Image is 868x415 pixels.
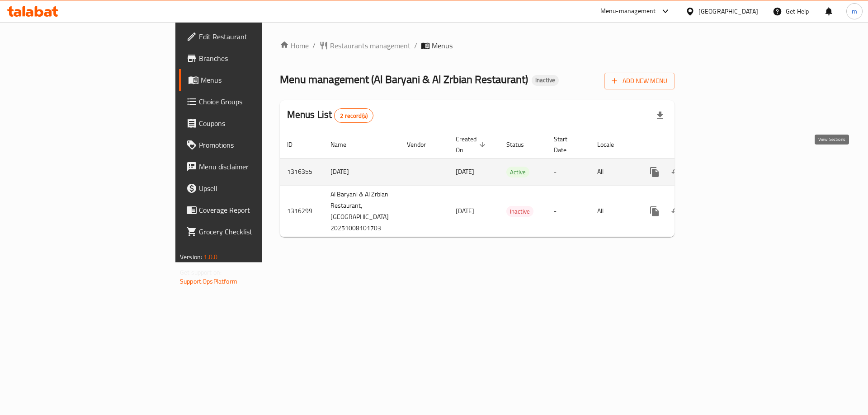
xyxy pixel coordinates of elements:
[852,6,857,16] span: m
[180,275,237,287] a: Support.OpsPlatform
[637,131,738,159] th: Actions
[179,156,321,177] a: Menu disclaimer
[323,158,400,186] td: [DATE]
[532,75,559,86] div: Inactive
[698,6,758,16] div: [GEOGRAPHIC_DATA]
[456,134,488,155] span: Created On
[644,201,665,222] button: more
[334,108,373,123] div: Total records count
[199,96,313,107] span: Choice Groups
[280,69,528,89] span: Menu management ( Al Baryani & Al Zrbian Restaurant )
[280,40,675,51] nav: breadcrumb
[590,158,637,186] td: All
[432,40,453,51] span: Menus
[199,183,313,194] span: Upsell
[179,134,321,156] a: Promotions
[456,205,474,217] span: [DATE]
[179,199,321,221] a: Coverage Report
[414,40,417,51] li: /
[201,75,313,85] span: Menus
[506,139,536,150] span: Status
[590,186,637,237] td: All
[547,158,590,186] td: -
[506,206,533,217] div: Inactive
[199,205,313,215] span: Coverage Report
[199,161,313,172] span: Menu disclaimer
[179,47,321,69] a: Branches
[203,251,217,263] span: 1.0.0
[547,186,590,237] td: -
[644,161,665,183] button: more
[597,139,626,150] span: Locale
[456,166,474,177] span: [DATE]
[554,134,579,155] span: Start Date
[604,73,675,89] button: Add New Menu
[323,186,400,237] td: Al Baryani & Al Zrbian Restaurant,[GEOGRAPHIC_DATA] 20251008101703
[330,139,358,150] span: Name
[506,206,533,217] span: Inactive
[199,118,313,129] span: Coupons
[287,139,304,150] span: ID
[199,140,313,150] span: Promotions
[649,105,671,126] div: Export file
[179,26,321,47] a: Edit Restaurant
[280,131,738,237] table: enhanced table
[506,167,529,177] span: Active
[319,40,410,51] a: Restaurants management
[600,6,656,17] div: Menu-management
[330,40,410,51] span: Restaurants management
[179,221,321,242] a: Grocery Checklist
[180,266,222,278] span: Get support on:
[179,112,321,134] a: Coupons
[287,108,373,123] h2: Menus List
[179,177,321,199] a: Upsell
[179,69,321,91] a: Menus
[199,53,313,64] span: Branches
[532,76,559,84] span: Inactive
[179,91,321,112] a: Choice Groups
[335,112,373,120] span: 2 record(s)
[665,161,687,183] button: Change Status
[199,226,313,237] span: Grocery Checklist
[199,31,313,42] span: Edit Restaurant
[407,139,438,150] span: Vendor
[180,251,202,263] span: Version:
[612,75,667,87] span: Add New Menu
